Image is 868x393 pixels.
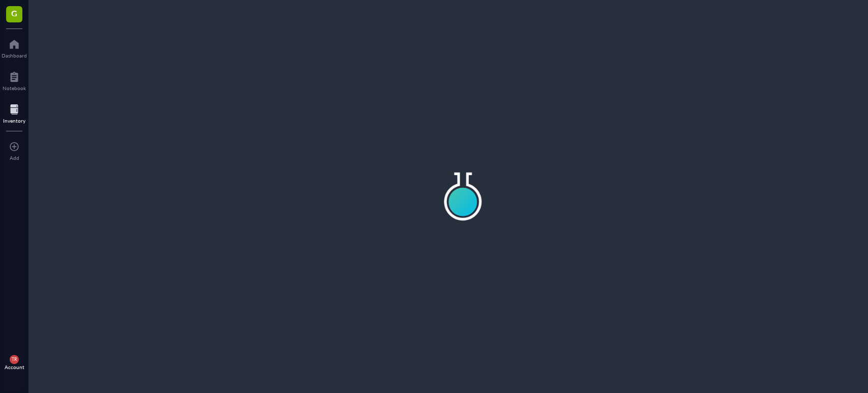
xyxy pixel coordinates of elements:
[12,357,17,362] span: TR
[11,7,17,19] span: G
[3,101,25,124] a: Inventory
[5,364,24,370] div: Account
[10,155,19,161] div: Add
[2,52,27,59] div: Dashboard
[3,69,26,91] a: Notebook
[3,85,26,91] div: Notebook
[3,118,25,124] div: Inventory
[2,36,27,59] a: Dashboard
